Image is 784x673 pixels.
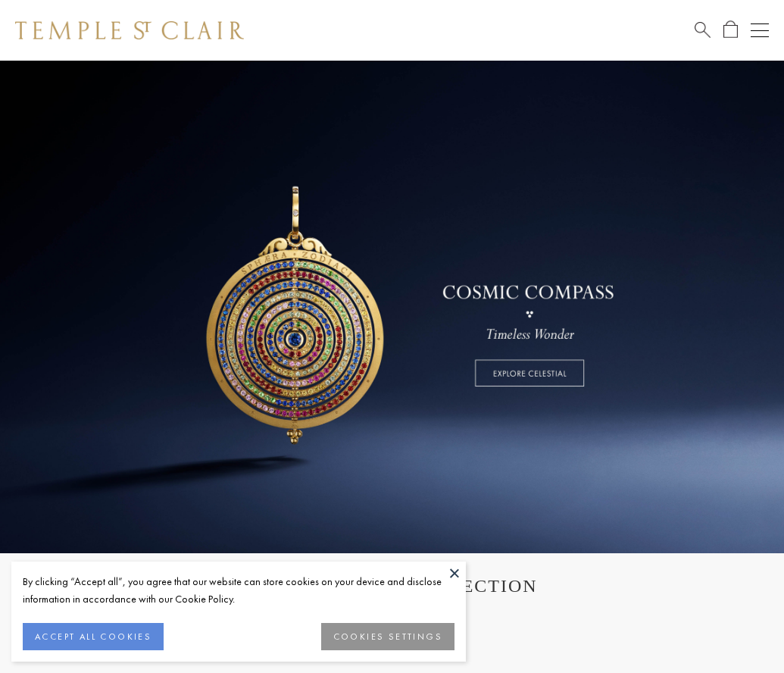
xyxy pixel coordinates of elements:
a: Open Shopping Bag [723,20,738,39]
button: Open navigation [751,21,769,39]
a: Search [695,20,711,39]
img: Temple St. Clair [15,21,244,39]
button: COOKIES SETTINGS [321,623,454,650]
div: By clicking “Accept all”, you agree that our website can store cookies on your device and disclos... [23,573,454,608]
button: ACCEPT ALL COOKIES [23,623,164,650]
